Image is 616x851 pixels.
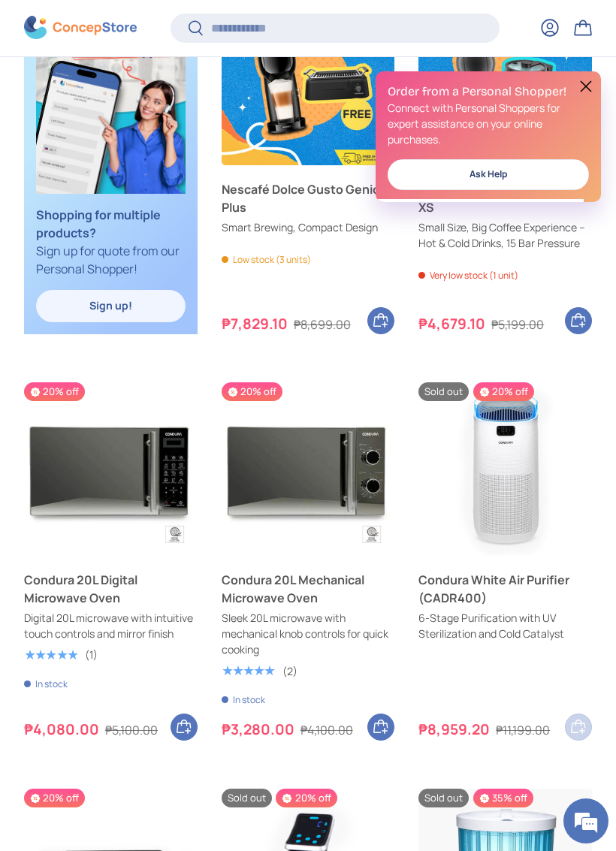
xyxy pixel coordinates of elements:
a: Nescafé Dolce Gusto Piccolo XS [418,180,592,216]
span: Sold out [418,789,469,807]
a: Condura 20L Digital Microwave Oven [24,571,198,607]
strong: Shopping for multiple products? [36,207,161,241]
a: Condura White Air Purifier (CADR400) [418,571,592,607]
img: ConcepStore [24,17,137,40]
span: 20% off [473,382,534,401]
span: Sold out [418,382,469,401]
a: Condura White Air Purifier (CADR400) [418,382,592,556]
span: Sold out [222,789,272,807]
span: 20% off [276,789,337,807]
a: Nescafé Dolce Gusto Genio S Plus [222,180,395,216]
span: 20% off [24,789,85,807]
a: Condura 20L Mechanical Microwave Oven [222,571,395,607]
p: Connect with Personal Shoppers for expert assistance on your online purchases. [388,100,589,147]
h2: Order from a Personal Shopper! [388,83,589,100]
a: Sign up! [36,290,186,322]
span: 35% off [473,789,533,807]
a: Ask Help [388,159,589,190]
a: Condura 20L Mechanical Microwave Oven [222,382,395,556]
span: 20% off [24,382,85,401]
p: Sign up for quote from our Personal Shopper! [36,206,186,278]
span: 20% off [222,382,282,401]
a: Condura 20L Digital Microwave Oven [24,382,198,556]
